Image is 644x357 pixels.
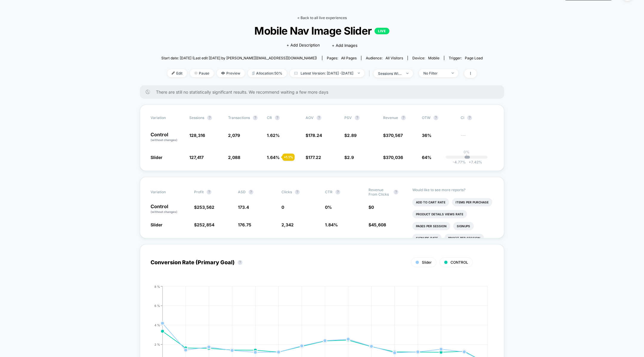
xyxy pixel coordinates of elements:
span: 45,608 [371,222,386,227]
button: ? [394,190,398,194]
button: ? [434,115,438,120]
span: 64% [422,155,431,160]
span: All Visitors [386,56,403,60]
p: Would like to see more reports? [412,188,494,192]
span: 0 % [325,205,332,210]
span: $ [344,133,357,138]
div: sessions with impression [378,71,402,76]
span: Latest Version: [DATE] - [DATE] [290,69,364,77]
tspan: 6 % [154,304,160,307]
span: AOV [306,115,314,120]
tspan: 4 % [154,323,160,327]
img: end [452,72,454,74]
span: 36% [422,133,431,138]
span: + Add Description [287,42,320,48]
span: $ [383,155,403,160]
li: Profit Per Session [445,234,484,242]
button: ? [238,260,242,265]
li: Items Per Purchase [452,198,492,206]
div: Audience: [366,56,403,60]
span: 2.9 [347,155,354,160]
li: Signups [453,222,474,230]
div: No Filter [423,71,447,75]
span: Variation [151,115,183,120]
span: -4.77 % [453,160,466,164]
span: Allocation: 50% [248,69,287,77]
span: Transactions [228,115,250,120]
span: 1.64 % [267,155,280,160]
img: edit [172,72,175,75]
span: 127,417 [189,155,204,160]
span: CR [267,115,272,120]
span: + [469,160,471,164]
span: 253,562 [197,205,214,210]
span: $ [306,133,322,138]
span: ASD [238,190,246,194]
button: ? [401,115,406,120]
span: 128,316 [189,133,205,138]
span: Sessions [189,115,204,120]
span: Start date: [DATE] (Last edit [DATE] by [PERSON_NAME][EMAIL_ADDRESS][DOMAIN_NAME]) [161,56,317,60]
span: 177.22 [308,155,321,160]
span: There are still no statistically significant results. We recommend waiting a few more days [156,89,492,95]
button: ? [275,115,280,120]
span: --- [461,134,493,142]
button: ? [355,115,360,120]
span: + Add Images [332,43,357,48]
span: 2.89 [347,133,357,138]
span: (without changes) [151,210,177,214]
tspan: 8 % [154,285,160,288]
button: ? [317,115,321,120]
span: (without changes) [151,138,177,142]
span: Clicks [281,190,292,194]
span: Revenue From Clicks [369,188,391,197]
span: $ [194,222,214,227]
button: ? [207,190,211,194]
span: 0 [371,205,374,210]
span: Slider [151,222,162,227]
span: Profit [194,190,204,194]
span: 370,567 [386,133,403,138]
span: Slider [422,260,432,265]
button: ? [207,115,212,120]
button: ? [249,190,253,194]
li: Add To Cart Rate [412,198,449,206]
tspan: 2 % [154,342,160,346]
span: CTR [325,190,332,194]
span: OTW [422,115,455,120]
p: Control [151,204,188,214]
p: | [466,154,467,159]
div: Trigger: [449,56,483,60]
span: 2,342 [281,222,294,227]
li: Signups Rate [412,234,442,242]
span: Device: [408,56,444,60]
button: ? [253,115,258,120]
p: LIVE [374,28,389,34]
span: Preview [217,69,245,77]
li: Product Details Views Rate [412,210,467,218]
button: ? [335,190,340,194]
button: ? [295,190,300,194]
span: CONTROL [451,260,468,265]
span: Variation [151,188,183,197]
li: Pages Per Session [412,222,450,230]
span: Pause [190,69,214,77]
span: Page Load [465,56,483,60]
span: 2,088 [228,155,240,160]
div: + 1.1 % [282,154,295,161]
div: Pages: [327,56,357,60]
span: 252,854 [197,222,214,227]
span: $ [344,155,354,160]
span: $ [369,222,386,227]
span: 176.75 [238,222,251,227]
p: Control [151,132,183,142]
span: $ [383,133,403,138]
span: $ [194,205,214,210]
span: | [367,69,374,78]
button: ? [467,115,472,120]
span: all pages [341,56,357,60]
img: end [406,73,408,74]
span: 7.42 % [466,160,482,164]
span: $ [306,155,321,160]
span: 178.24 [308,133,322,138]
